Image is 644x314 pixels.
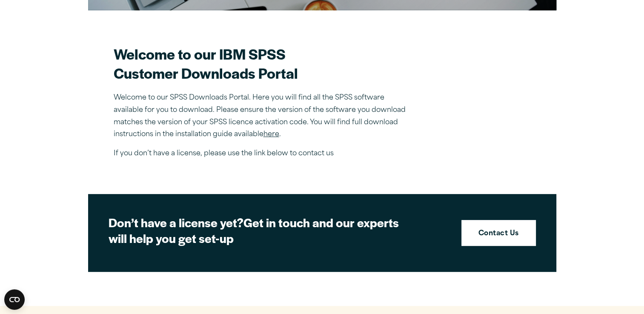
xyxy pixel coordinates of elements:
strong: Don’t have a license yet? [109,214,243,231]
p: Welcome to our SPSS Downloads Portal. Here you will find all the SPSS software available for you ... [114,92,412,141]
a: Contact Us [461,220,536,246]
p: If you don’t have a license, please use the link below to contact us [114,148,412,160]
h2: Get in touch and our experts will help you get set-up [109,214,406,246]
button: Open CMP widget [4,289,25,310]
strong: Contact Us [478,228,519,240]
h2: Welcome to our IBM SPSS Customer Downloads Portal [114,44,412,83]
a: here [263,131,279,138]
